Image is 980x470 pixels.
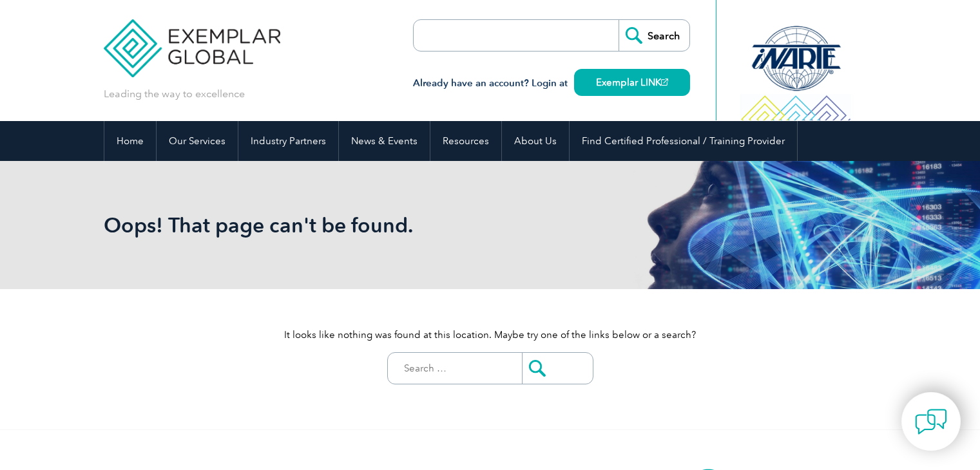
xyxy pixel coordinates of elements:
[339,121,430,161] a: News & Events
[522,353,593,384] input: Submit
[502,121,569,161] a: About Us
[574,69,690,96] a: Exemplar LINK
[430,121,501,161] a: Resources
[661,79,668,86] img: open_square.png
[238,121,338,161] a: Industry Partners
[157,121,238,161] a: Our Services
[104,121,156,161] a: Home
[104,212,599,238] h1: Oops! That page can't be found.
[915,406,947,438] img: contact-chat.png
[570,121,797,161] a: Find Certified Professional / Training Provider
[104,87,245,101] p: Leading the way to excellence
[413,75,690,91] h3: Already have an account? Login at
[619,20,689,51] input: Search
[104,328,877,342] p: It looks like nothing was found at this location. Maybe try one of the links below or a search?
